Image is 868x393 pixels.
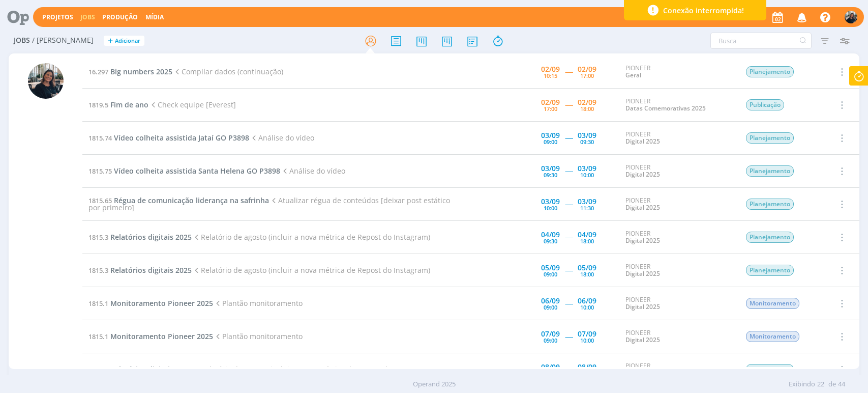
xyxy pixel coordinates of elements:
[580,304,594,310] div: 10:00
[541,132,560,139] div: 03/09
[565,67,573,76] span: -----
[746,298,799,309] span: Monitoramento
[88,166,112,176] span: 1815.75
[541,363,560,371] div: 08/09
[249,133,314,143] span: Análise do vídeo
[580,205,594,211] div: 11:30
[14,36,30,45] span: Jobs
[110,265,192,275] span: Relatórios digitais 2025
[88,166,280,176] a: 1815.75Vídeo colheita assistida Santa Helena GO P3898
[580,73,594,78] div: 17:00
[544,304,557,310] div: 09:00
[578,132,596,139] div: 03/09
[110,100,148,109] span: Fim de ano
[88,331,213,341] a: 1815.1Monitoramento Pioneer 2025
[192,265,430,275] span: Relatório de agosto (incluir a nova métrica de Repost do Instagram)
[88,332,108,341] span: 1815.1
[544,106,557,111] div: 17:00
[541,66,560,73] div: 02/09
[88,233,108,242] span: 1815.3
[746,99,784,110] span: Publicação
[578,198,596,205] div: 03/09
[580,338,594,343] div: 10:00
[88,265,192,275] a: 1815.3Relatórios digitais 2025
[578,165,596,172] div: 03/09
[625,269,660,278] a: Digital 2025
[663,5,744,16] span: Conexão interrompida!
[192,364,430,374] span: Relatório de agosto (incluir a nova métrica de Repost do Instagram)
[625,98,730,113] div: PIONEER
[213,298,303,308] span: Plantão monitoramento
[88,133,249,143] a: 1815.74Vídeo colheita assistida Jataí GO P3898
[578,330,596,338] div: 07/09
[625,362,730,377] div: PIONEER
[541,231,560,238] div: 04/09
[565,166,573,176] span: -----
[578,66,596,73] div: 02/09
[88,195,450,212] span: Atualizar régua de conteúdos [deixar post estático por primeiro]
[565,232,573,242] span: -----
[625,302,660,311] a: Digital 2025
[625,296,730,311] div: PIONEER
[580,271,594,277] div: 18:00
[746,232,794,243] span: Planejamento
[88,266,108,275] span: 1815.3
[625,104,706,113] a: Datas Comemorativas 2025
[145,13,164,21] a: Mídia
[32,36,94,45] span: / [PERSON_NAME]
[817,379,824,389] span: 22
[541,264,560,271] div: 05/09
[625,230,730,245] div: PIONEER
[844,8,858,26] button: M
[578,264,596,271] div: 05/09
[544,139,557,145] div: 09:00
[110,331,213,341] span: Monitoramento Pioneer 2025
[172,67,283,76] span: Compilar dados (continuação)
[544,338,557,343] div: 09:00
[746,165,794,177] span: Planejamento
[746,199,794,210] span: Planejamento
[578,231,596,238] div: 04/09
[789,379,815,389] span: Exibindo
[142,13,167,21] button: Mídia
[28,63,64,99] img: M
[565,265,573,275] span: -----
[102,13,138,21] a: Produção
[77,13,98,21] button: Jobs
[845,11,857,23] img: M
[625,131,730,146] div: PIONEER
[625,335,660,344] a: Digital 2025
[541,99,560,106] div: 02/09
[110,67,172,76] span: Big numbers 2025
[578,363,596,371] div: 08/09
[544,172,557,178] div: 09:30
[80,13,95,21] a: Jobs
[39,13,76,21] button: Projetos
[110,298,213,308] span: Monitoramento Pioneer 2025
[104,36,144,46] button: +Adicionar
[625,65,730,79] div: PIONEER
[625,170,660,179] a: Digital 2025
[88,195,269,205] a: 1815.65Régua de comunicação liderança na safrinha
[88,133,112,143] span: 1815.74
[565,133,573,143] span: -----
[280,166,345,176] span: Análise do vídeo
[541,198,560,205] div: 03/09
[148,100,236,109] span: Check equipe [Everest]
[625,71,641,79] a: Geral
[544,205,557,211] div: 10:00
[99,13,141,21] button: Produção
[114,133,249,143] span: Vídeo colheita assistida Jataí GO P3898
[746,364,794,375] span: Planejamento
[565,331,573,341] span: -----
[565,298,573,308] span: -----
[541,297,560,304] div: 06/09
[578,99,596,106] div: 02/09
[625,329,730,344] div: PIONEER
[828,379,836,389] span: de
[544,238,557,244] div: 09:30
[565,364,573,374] span: -----
[746,331,799,342] span: Monitoramento
[746,132,794,144] span: Planejamento
[88,298,213,308] a: 1815.1Monitoramento Pioneer 2025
